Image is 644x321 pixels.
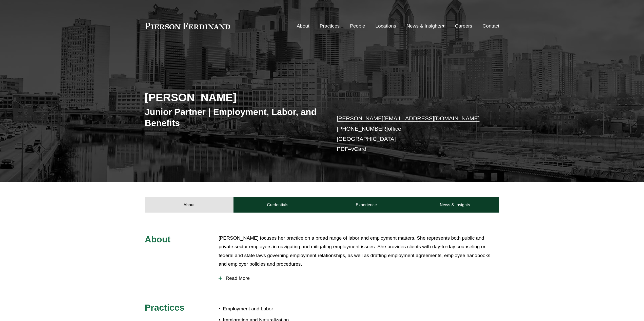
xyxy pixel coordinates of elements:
[351,146,366,152] a: vCard
[145,91,322,104] h2: [PERSON_NAME]
[219,272,499,285] button: Read More
[145,197,233,212] a: About
[337,113,484,154] p: office [GEOGRAPHIC_DATA] –
[337,126,388,132] a: [PHONE_NUMBER]
[411,197,499,212] a: News & Insights
[320,21,340,31] a: Practices
[406,21,445,31] a: folder dropdown
[222,276,499,281] span: Read More
[455,21,472,31] a: Careers
[322,197,411,212] a: Experience
[145,303,185,312] span: Practices
[406,22,441,31] span: News & Insights
[223,305,322,313] p: Employment and Labor
[337,115,480,122] a: [PERSON_NAME][EMAIL_ADDRESS][DOMAIN_NAME]
[233,197,322,212] a: Credentials
[375,21,396,31] a: Locations
[219,234,499,269] p: [PERSON_NAME] focuses her practice on a broad range of labor and employment matters. She represen...
[145,106,322,128] h3: Junior Partner | Employment, Labor, and Benefits
[297,21,309,31] a: About
[482,21,499,31] a: Contact
[145,234,171,244] span: About
[350,21,365,31] a: People
[337,146,348,152] a: PDF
